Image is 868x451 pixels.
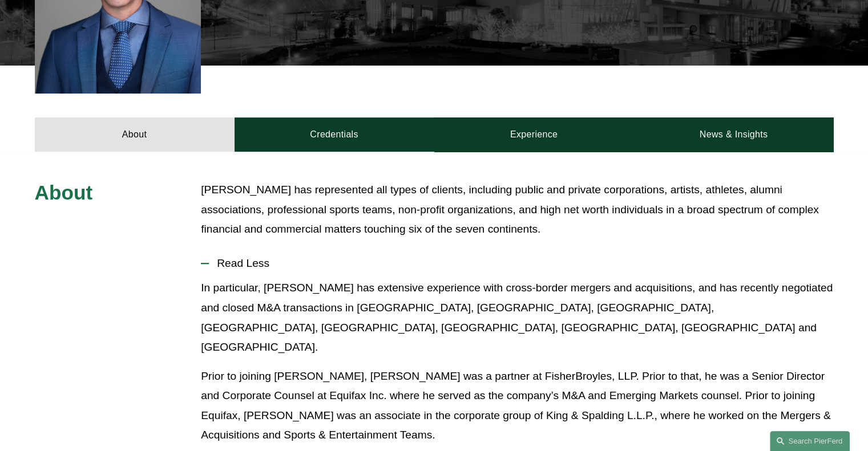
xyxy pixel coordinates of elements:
[235,117,434,152] a: Credentials
[434,117,634,152] a: Experience
[201,278,833,357] p: In particular, [PERSON_NAME] has extensive experience with cross-border mergers and acquisitions,...
[35,117,235,152] a: About
[770,431,850,451] a: Search this site
[633,117,833,152] a: News & Insights
[209,257,833,270] span: Read Less
[35,181,93,204] span: About
[201,367,833,445] p: Prior to joining [PERSON_NAME], [PERSON_NAME] was a partner at FisherBroyles, LLP. Prior to that,...
[201,249,833,278] button: Read Less
[201,180,833,239] p: [PERSON_NAME] has represented all types of clients, including public and private corporations, ar...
